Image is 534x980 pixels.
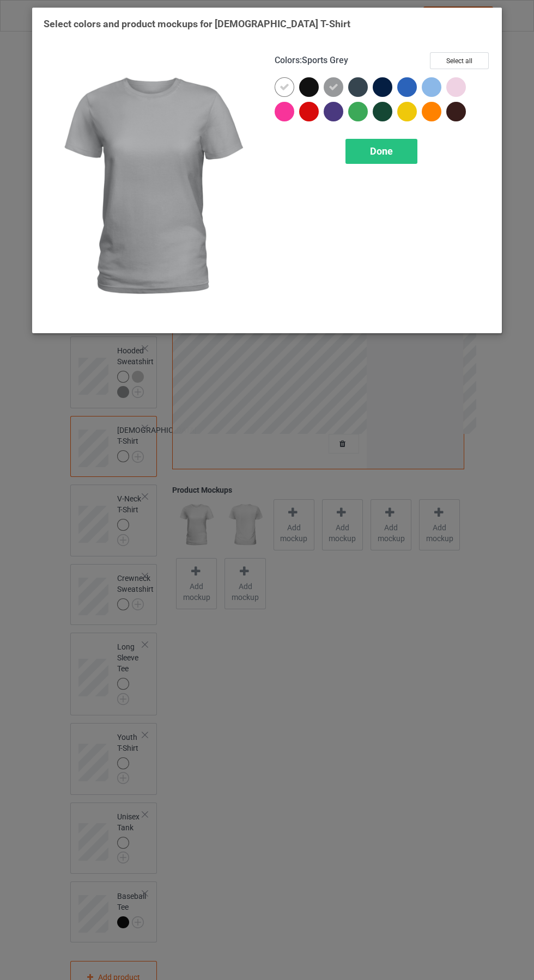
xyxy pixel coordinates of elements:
span: Colors [275,55,300,65]
span: Done [370,145,393,157]
button: Select all [430,52,489,69]
img: regular.jpg [44,52,259,322]
h4: : [275,55,348,66]
span: Select colors and product mockups for [DEMOGRAPHIC_DATA] T-Shirt [44,18,350,29]
span: Sports Grey [302,55,348,65]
